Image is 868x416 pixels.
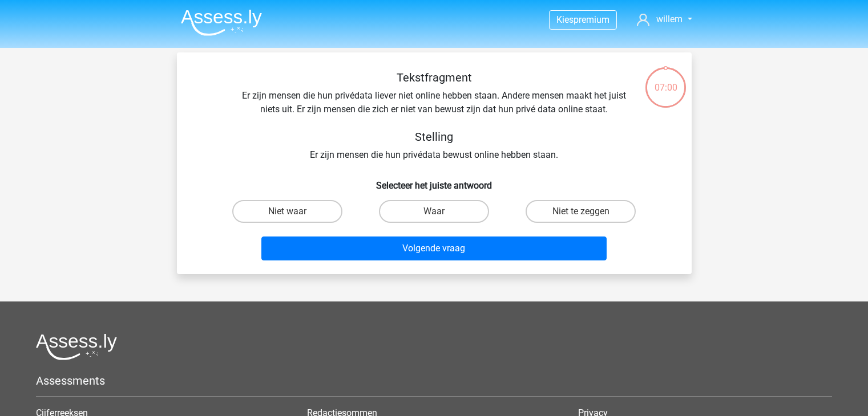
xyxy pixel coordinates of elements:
h5: Assessments [36,374,832,388]
label: Niet te zeggen [526,200,636,223]
h5: Stelling [232,130,637,144]
label: Waar [379,200,489,223]
span: willem [656,14,683,25]
label: Niet waar [232,200,342,223]
h6: Selecteer het juiste antwoord [195,171,673,191]
button: Volgende vraag [261,236,607,260]
a: willem [632,13,696,26]
img: Assessly logo [36,333,117,360]
span: Kies [556,14,574,25]
img: Assessly [181,9,262,36]
a: Kiespremium [550,12,616,27]
div: Er zijn mensen die hun privédata liever niet online hebben staan. Andere mensen maakt het juist n... [195,71,673,162]
div: 07:00 [644,66,687,95]
span: premium [574,14,609,25]
h5: Tekstfragment [232,71,637,84]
